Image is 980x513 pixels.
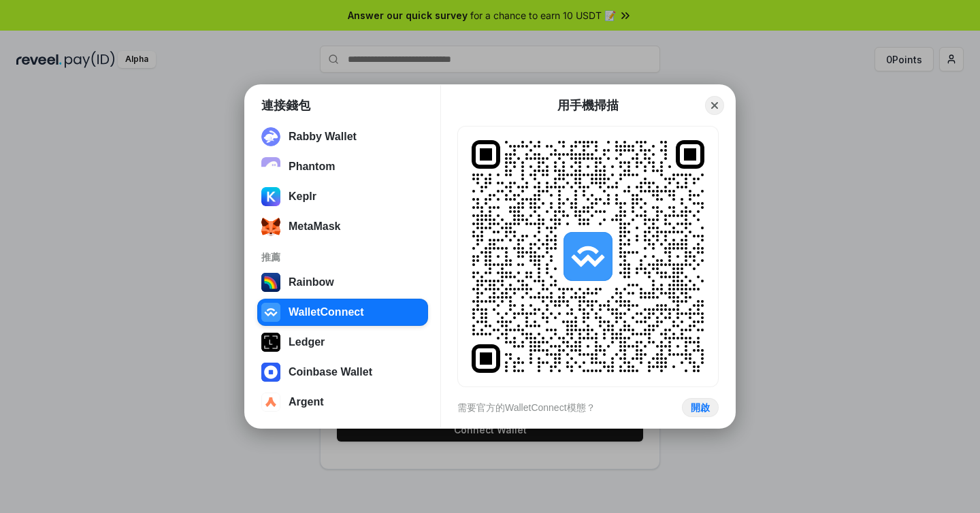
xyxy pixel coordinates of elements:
button: Rabby Wallet [257,123,428,150]
button: 開啟 [682,398,719,417]
button: MetaMask [257,213,428,240]
div: 用手機掃描 [557,97,619,114]
div: Keplr [289,191,316,203]
img: ByMCUfJCc2WaAAAAAElFTkSuQmCC [261,187,280,206]
div: Phantom [289,161,335,173]
button: Coinbase Wallet [257,359,428,386]
img: svg+xml,%3Csvg%20width%3D%2228%22%20height%3D%2228%22%20viewBox%3D%220%200%2028%2028%22%20fill%3D... [261,363,280,382]
h1: 連接錢包 [261,97,310,114]
button: Argent [257,388,428,416]
button: Phantom [257,153,428,180]
img: svg+xml,%3Csvg%20xmlns%3D%22http%3A%2F%2Fwww.w3.org%2F2000%2Fsvg%22%20width%3D%2228%22%20height%3... [261,333,280,352]
img: svg+xml;base64,PHN2ZyB3aWR0aD0iMzUiIGhlaWdodD0iMzQiIHZpZXdCb3g9IjAgMCAzNSAzNCIgZmlsbD0ibm9uZSIgeG... [261,217,280,236]
button: Ledger [257,329,428,356]
img: svg+xml,%3Csvg%20width%3D%2228%22%20height%3D%2228%22%20viewBox%3D%220%200%2028%2028%22%20fill%3D... [261,393,280,412]
div: MetaMask [289,220,340,233]
button: Keplr [257,183,428,210]
img: svg+xml;base64,PHN2ZyB3aWR0aD0iMzIiIGhlaWdodD0iMzIiIHZpZXdCb3g9IjAgMCAzMiAzMiIgZmlsbD0ibm9uZSIgeG... [261,127,280,146]
button: WalletConnect [257,299,428,326]
div: Ledger [289,336,325,348]
div: Rabby Wallet [289,131,357,143]
div: WalletConnect [289,306,364,318]
div: Coinbase Wallet [289,366,372,378]
div: Rainbow [289,276,334,288]
div: 推薦 [261,251,424,263]
img: svg+xml,%3Csvg%20width%3D%2228%22%20height%3D%2228%22%20viewBox%3D%220%200%2028%2028%22%20fill%3D... [261,303,280,322]
div: 開啟 [691,401,710,414]
div: Argent [289,396,324,408]
img: svg+xml,%3Csvg%20width%3D%22120%22%20height%3D%22120%22%20viewBox%3D%220%200%20120%20120%22%20fil... [261,273,280,292]
div: 需要官方的WalletConnect模態？ [457,401,595,414]
button: Rainbow [257,269,428,296]
img: epq2vO3P5aLWl15yRS7Q49p1fHTx2Sgh99jU3kfXv7cnPATIVQHAx5oQs66JWv3SWEjHOsb3kKgmE5WNBxBId7C8gm8wEgOvz... [261,157,280,176]
button: Close [705,96,724,115]
img: svg+xml,%3Csvg%20width%3D%2228%22%20height%3D%2228%22%20viewBox%3D%220%200%2028%2028%22%20fill%3D... [563,232,612,281]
